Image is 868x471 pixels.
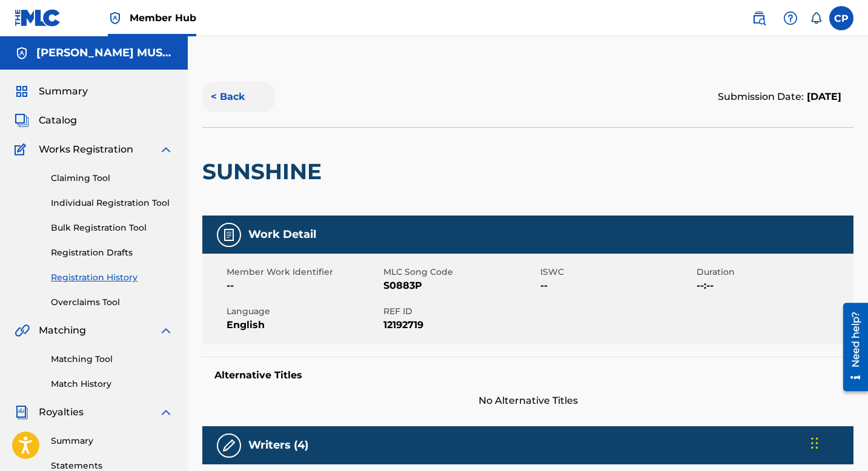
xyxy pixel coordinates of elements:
[697,266,850,278] span: Duration
[834,298,868,396] iframe: Resource Center
[202,158,328,185] h2: SUNSHINE
[697,278,850,293] span: --:--
[15,405,29,420] img: Royalties
[15,84,88,99] a: SummarySummary
[383,318,537,332] span: 12192719
[383,278,537,293] span: S0883P
[130,11,196,25] span: Member Hub
[51,296,173,309] a: Overclaims Tool
[227,318,380,332] span: English
[15,46,29,61] img: Accounts
[39,84,88,99] span: Summary
[51,353,173,366] a: Matching Tool
[202,394,853,408] span: No Alternative Titles
[39,113,77,128] span: Catalog
[783,11,798,25] img: help
[383,266,537,278] span: MLC Song Code
[39,405,84,420] span: Royalties
[15,323,30,338] img: Matching
[51,222,173,234] a: Bulk Registration Tool
[39,142,133,157] span: Works Registration
[807,413,868,471] iframe: Chat Widget
[718,90,841,104] div: Submission Date:
[15,84,29,99] img: Summary
[811,425,818,461] div: Drag
[778,6,803,30] div: Help
[15,142,30,157] img: Works Registration
[248,438,308,452] h5: Writers (4)
[202,82,275,112] button: < Back
[829,6,853,30] div: User Menu
[222,438,236,453] img: Writers
[15,9,61,27] img: MLC Logo
[540,266,694,278] span: ISWC
[108,11,122,25] img: Top Rightsholder
[51,172,173,185] a: Claiming Tool
[227,266,380,278] span: Member Work Identifier
[159,323,173,338] img: expand
[214,369,841,381] h5: Alternative Titles
[222,228,236,242] img: Work Detail
[39,323,86,338] span: Matching
[159,405,173,420] img: expand
[747,6,771,30] a: Public Search
[15,113,29,128] img: Catalog
[15,113,77,128] a: CatalogCatalog
[227,305,380,318] span: Language
[540,278,694,293] span: --
[752,11,766,25] img: search
[383,305,537,318] span: REF ID
[36,46,173,60] h5: CEDRIC WAYDE MUSIC
[51,271,173,284] a: Registration History
[51,378,173,390] a: Match History
[248,228,316,242] h5: Work Detail
[51,246,173,259] a: Registration Drafts
[804,91,841,102] span: [DATE]
[810,12,822,24] div: Notifications
[51,435,173,447] a: Summary
[51,197,173,209] a: Individual Registration Tool
[159,142,173,157] img: expand
[227,278,380,293] span: --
